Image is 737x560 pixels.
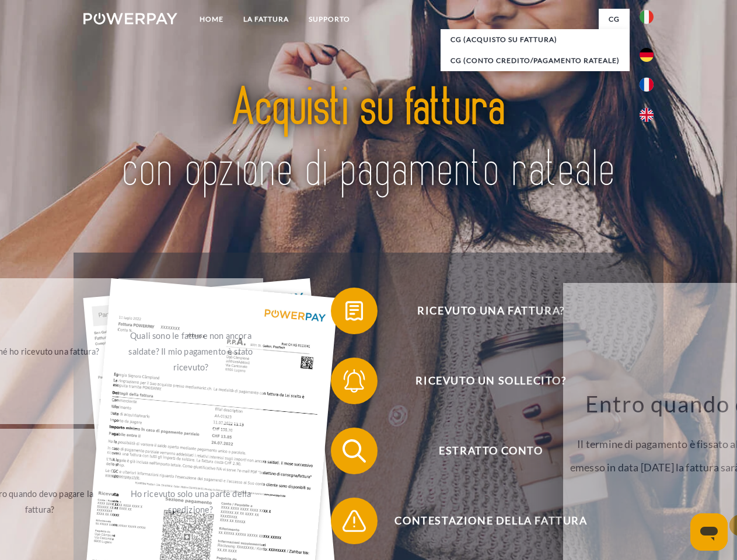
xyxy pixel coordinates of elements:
[640,48,654,62] img: de
[348,428,634,474] span: Estratto conto
[331,498,634,544] button: Contestazione della fattura
[118,278,264,424] a: Quali sono le fatture non ancora saldate? Il mio pagamento è stato ricevuto?
[111,56,626,223] img: title-powerpay_it.svg
[190,9,233,30] a: Home
[640,10,654,24] img: it
[690,513,728,551] iframe: Pulsante per aprire la finestra di messaggistica
[233,9,299,30] a: LA FATTURA
[340,506,369,535] img: qb_warning.svg
[640,108,654,122] img: en
[441,50,630,71] a: CG (Conto Credito/Pagamento rateale)
[299,9,360,30] a: Supporto
[640,78,654,92] img: fr
[340,436,369,466] img: qb_search.svg
[125,486,257,517] div: Ho ricevuto solo una parte della spedizione?
[125,327,257,374] div: Quali sono le fatture non ancora saldate? Il mio pagamento è stato ricevuto?
[83,13,177,24] img: logo-powerpay-white.svg
[441,29,630,50] a: CG (Acquisto su fattura)
[348,498,634,544] span: Contestazione della fattura
[331,428,634,474] button: Estratto conto
[599,9,630,30] a: CG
